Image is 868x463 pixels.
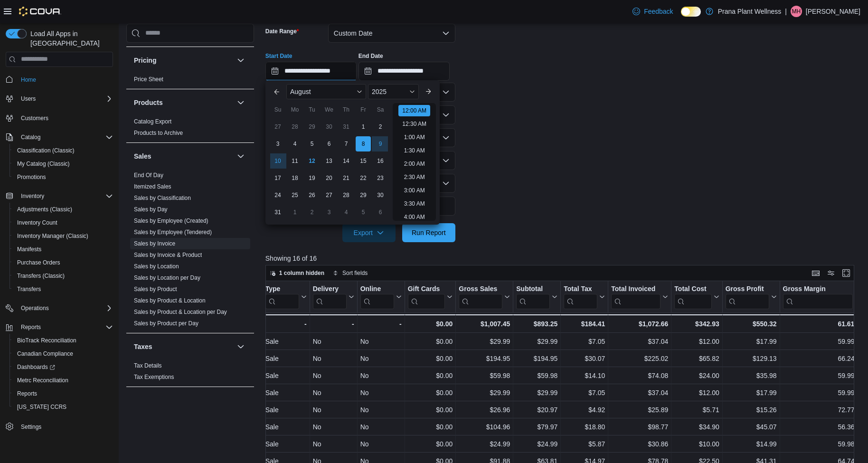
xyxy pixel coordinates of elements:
[516,370,557,381] div: $59.98
[13,230,92,242] a: Inventory Manager (Classic)
[339,188,354,203] div: day-28
[516,284,550,309] div: Subtotal
[265,284,299,309] div: Type
[674,336,719,347] div: $12.00
[611,284,668,309] button: Total Invoiced
[9,157,117,170] button: My Catalog (Classic)
[126,116,254,142] div: Products
[17,246,41,253] span: Manifests
[13,335,80,346] a: BioTrack Reconciliation
[17,350,73,358] span: Canadian Compliance
[407,318,453,330] div: $0.00
[321,170,337,186] div: day-20
[321,136,337,151] div: day-6
[9,347,117,360] button: Canadian Compliance
[783,318,860,330] div: 61.61%
[2,131,117,144] button: Catalog
[134,309,227,315] a: Sales by Product & Location per Day
[611,284,660,309] div: Total Invoiced
[304,119,320,134] div: day-29
[321,153,337,169] div: day-13
[17,390,37,397] span: Reports
[412,228,446,237] span: Run Report
[459,370,510,381] div: $59.98
[270,119,285,134] div: day-27
[681,7,701,17] input: Dark Mode
[2,189,117,203] button: Inventory
[564,284,605,309] button: Total Tax
[339,102,354,117] div: Th
[265,318,306,330] div: -
[9,144,117,157] button: Classification (Classic)
[287,136,302,151] div: day-4
[17,219,57,227] span: Inventory Count
[17,206,72,213] span: Adjustments (Classic)
[235,151,246,162] button: Sales
[270,136,285,151] div: day-3
[373,136,388,151] div: day-9
[407,284,445,293] div: Gift Cards
[516,284,557,309] button: Subtotal
[312,370,354,381] div: No
[373,170,388,186] div: day-23
[360,370,401,381] div: No
[13,158,74,170] a: My Catalog (Classic)
[400,185,428,196] li: 3:00 AM
[265,370,306,381] div: Sale
[459,353,510,364] div: $194.95
[9,243,117,256] button: Manifests
[134,195,191,201] a: Sales by Classification
[13,217,113,228] span: Inventory Count
[356,136,371,151] div: day-8
[611,318,668,330] div: $1,072.66
[235,55,246,66] button: Pricing
[359,62,450,81] input: Press the down key to open a popover containing a calendar.
[134,263,179,270] a: Sales by Location
[13,257,113,268] span: Purchase Orders
[17,74,113,85] span: Home
[726,284,769,309] div: Gross Profit
[356,205,371,220] div: day-5
[17,74,40,85] a: Home
[9,400,117,414] button: [US_STATE] CCRS
[360,318,401,330] div: -
[265,28,299,35] label: Date Range
[321,188,337,203] div: day-27
[400,211,428,223] li: 4:00 AM
[356,102,371,117] div: Fr
[134,297,206,304] a: Sales by Product & Location
[17,147,75,154] span: Classification (Classic)
[270,205,285,220] div: day-31
[304,102,320,117] div: Tu
[13,401,70,413] a: [US_STATE] CCRS
[270,102,285,117] div: Su
[393,103,436,221] ul: Time
[342,223,396,242] button: Export
[13,171,50,183] a: Promotions
[718,6,782,17] p: Prana Plant Wellness
[134,342,152,351] h3: Taxes
[356,170,371,186] div: day-22
[372,88,387,95] span: 2025
[13,145,113,156] span: Classification (Classic)
[9,283,117,296] button: Transfers
[785,6,787,17] p: |
[17,190,113,202] span: Inventory
[373,102,388,117] div: Sa
[407,284,453,309] button: Gift Cards
[360,284,401,309] button: Online
[810,267,821,279] button: Keyboard shortcuts
[9,269,117,283] button: Transfers (Classic)
[13,375,72,386] a: Metrc Reconciliation
[21,76,36,84] span: Home
[373,205,388,220] div: day-6
[321,119,337,134] div: day-30
[726,284,777,309] button: Gross Profit
[9,229,117,243] button: Inventory Manager (Classic)
[265,254,860,263] p: Showing 16 of 16
[304,205,320,220] div: day-2
[265,353,306,364] div: Sale
[134,76,163,83] a: Price Sheet
[726,284,769,293] div: Gross Profit
[442,88,450,96] button: Open list of options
